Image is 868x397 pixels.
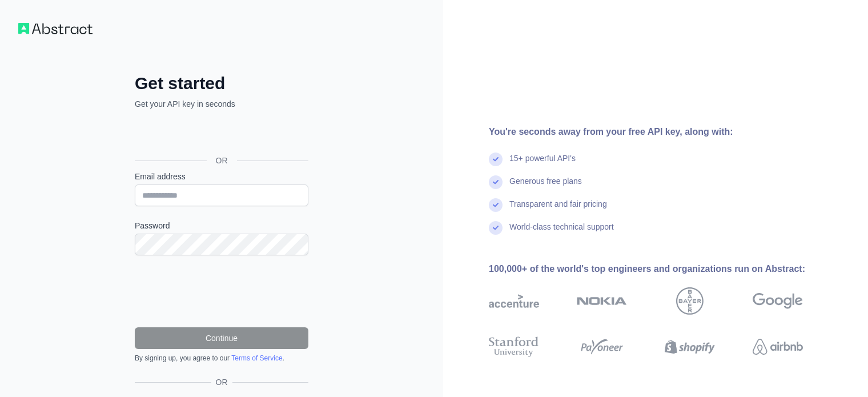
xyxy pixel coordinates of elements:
label: Password [135,220,308,231]
div: 100,000+ of the world's top engineers and organizations run on Abstract: [489,262,839,276]
div: 15+ powerful API's [509,153,576,175]
div: Transparent and fair pricing [509,198,607,221]
div: Generous free plans [509,175,582,198]
iframe: reCAPTCHA [135,269,308,314]
img: check mark [489,198,503,212]
div: You're seconds away from your free API key, along with: [489,125,839,139]
h2: Get started [135,73,308,94]
img: Workflow [18,23,93,34]
img: shopify [665,334,715,359]
div: World-class technical support [509,221,614,244]
p: Get your API key in seconds [135,98,308,110]
img: check mark [489,221,503,235]
div: By signing up, you agree to our . [135,354,308,363]
img: check mark [489,175,503,189]
img: bayer [676,287,704,315]
img: check mark [489,153,503,166]
iframe: Schaltfläche „Über Google anmelden“ [129,122,312,147]
img: accenture [489,287,539,315]
button: Continue [135,327,308,349]
img: google [753,287,803,315]
span: OR [207,155,237,166]
img: airbnb [753,334,803,359]
img: payoneer [577,334,627,359]
span: OR [211,376,232,388]
a: Terms of Service [231,354,282,362]
img: stanford university [489,334,539,359]
img: nokia [577,287,627,315]
label: Email address [135,171,308,182]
